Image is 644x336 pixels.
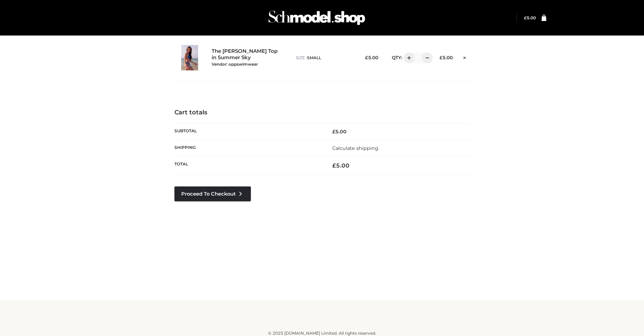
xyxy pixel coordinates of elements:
[524,15,527,20] span: £
[439,55,443,60] span: £
[365,55,368,60] span: £
[174,186,251,201] a: Proceed to Checkout
[174,109,470,116] h4: Cart totals
[307,55,321,60] span: SMALL
[332,129,335,135] span: £
[439,55,453,60] bdi: 5.00
[524,15,536,20] a: £5.00
[174,140,322,156] th: Shipping
[332,162,350,169] bdi: 5.00
[332,162,336,169] span: £
[212,62,258,67] small: Vendor: oppswimwear
[365,55,378,60] bdi: 5.00
[332,145,378,151] a: Calculate shipping
[296,55,354,61] p: size :
[212,48,281,67] a: The [PERSON_NAME] Top in Summer SkyVendor: oppswimwear
[524,15,536,20] bdi: 5.00
[174,157,322,175] th: Total
[174,123,322,140] th: Subtotal
[385,52,428,63] div: QTY:
[459,52,470,61] a: Remove this item
[266,4,367,31] img: Schmodel Admin 964
[332,129,347,135] bdi: 5.00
